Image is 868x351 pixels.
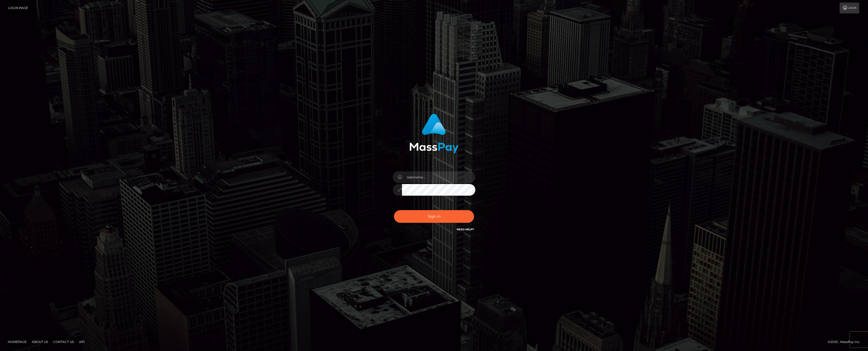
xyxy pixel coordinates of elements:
[394,210,474,223] button: Sign in
[51,338,76,346] a: Contact Us
[828,339,864,345] div: © 2025 , MassPay Inc.
[6,338,29,346] a: Homepage
[457,228,474,231] a: Need Help?
[402,171,475,183] input: Username...
[8,3,28,13] a: Login Page
[30,338,50,346] a: About Us
[409,114,459,153] img: MassPay Login
[840,3,859,13] a: Login
[77,338,87,346] a: API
